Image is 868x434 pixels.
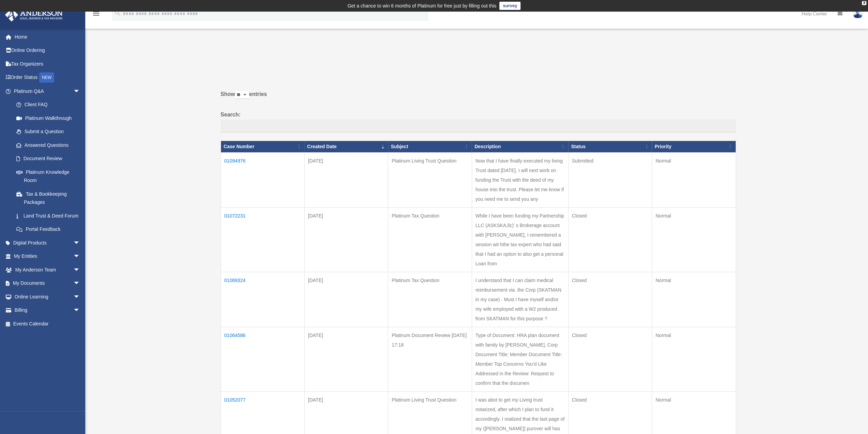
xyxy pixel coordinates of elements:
[304,141,388,152] th: Created Date: activate to sort column ascending
[92,12,100,18] a: menu
[388,207,472,272] td: Platinum Tax Question
[73,263,87,277] span: arrow_drop_down
[221,110,736,132] label: Search:
[568,207,652,272] td: Closed
[10,223,87,236] a: Portal Feedback
[652,272,736,327] td: Normal
[73,290,87,304] span: arrow_drop_down
[304,327,388,391] td: [DATE]
[5,317,90,331] a: Events Calendar
[73,277,87,291] span: arrow_drop_down
[499,2,520,10] a: survey
[73,304,87,318] span: arrow_drop_down
[568,327,652,391] td: Closed
[10,152,87,166] a: Document Review
[862,1,866,5] div: close
[10,187,87,209] a: Tax & Bookkeeping Packages
[5,236,90,250] a: Digital Productsarrow_drop_down
[5,263,90,277] a: My Anderson Teamarrow_drop_down
[5,304,90,317] a: Billingarrow_drop_down
[348,2,497,10] div: Get a chance to win 6 months of Platinum for free just by filling out this
[304,207,388,272] td: [DATE]
[472,152,568,207] td: Now that I have finally executed my living Trust dated [DATE]. I will next work on funding the Tr...
[472,141,568,152] th: Description: activate to sort column ascending
[388,141,472,152] th: Subject: activate to sort column ascending
[73,250,87,264] span: arrow_drop_down
[652,327,736,391] td: Normal
[304,152,388,207] td: [DATE]
[5,71,90,85] a: Order StatusNEW
[5,277,90,290] a: My Documentsarrow_drop_down
[221,152,304,207] td: 01094976
[472,272,568,327] td: I understand that I can claim medical reimbursement via. the Corp (SKATMAN in my case) . Must I h...
[652,207,736,272] td: Normal
[3,8,65,22] img: Anderson Advisors Platinum Portal
[388,327,472,391] td: Platinum Document Review [DATE] 17:18
[114,9,121,17] i: search
[472,207,568,272] td: While I have been funding my Partnership LLC (ASKSKA,llc)' s Brokerage account with [PERSON_NAME]...
[853,9,863,18] img: User Pic
[221,272,304,327] td: 01069324
[388,272,472,327] td: Platinum Tax Question
[73,236,87,250] span: arrow_drop_down
[568,272,652,327] td: Closed
[10,98,87,112] a: Client FAQ
[568,152,652,207] td: Submitted
[10,111,87,125] a: Platinum Walkthrough
[652,141,736,152] th: Priority: activate to sort column ascending
[92,10,100,18] i: menu
[5,57,90,71] a: Tax Organizers
[73,84,87,98] span: arrow_drop_down
[10,209,87,223] a: Land Trust & Deed Forum
[39,72,54,83] div: NEW
[652,152,736,207] td: Normal
[5,30,90,44] a: Home
[221,141,304,152] th: Case Number: activate to sort column ascending
[221,89,736,106] label: Show entries
[304,272,388,327] td: [DATE]
[5,250,90,263] a: My Entitiesarrow_drop_down
[10,125,87,139] a: Submit a Question
[5,84,87,98] a: Platinum Q&Aarrow_drop_down
[221,327,304,391] td: 01064586
[10,138,84,152] a: Answered Questions
[221,120,736,132] input: Search:
[472,327,568,391] td: Type of Document: HRA plan document with family by [PERSON_NAME], Corp Document Title: Member Doc...
[221,207,304,272] td: 01072231
[568,141,652,152] th: Status: activate to sort column ascending
[5,44,90,57] a: Online Ordering
[10,165,87,187] a: Platinum Knowledge Room
[388,152,472,207] td: Platinum Living Trust Question
[5,290,90,304] a: Online Learningarrow_drop_down
[235,91,249,99] select: Showentries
